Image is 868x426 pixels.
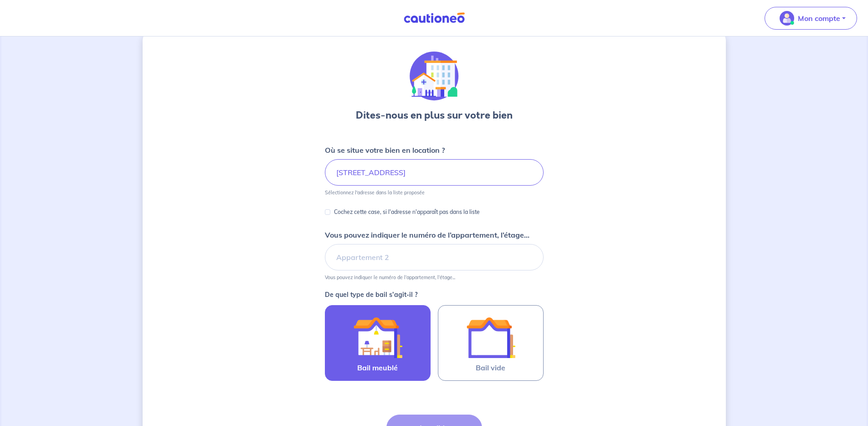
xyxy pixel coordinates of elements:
button: illu_account_valid_menu.svgMon compte [765,7,857,30]
p: De quel type de bail s’agit-il ? [325,291,544,298]
img: illu_houses.svg [410,52,459,101]
img: illu_account_valid_menu.svg [780,11,794,26]
img: Cautioneo [400,12,468,24]
span: Bail meublé [357,362,398,373]
p: Vous pouvez indiquer le numéro de l’appartement, l’étage... [325,274,455,281]
p: Vous pouvez indiquer le numéro de l’appartement, l’étage... [325,229,529,240]
img: illu_empty_lease.svg [466,313,515,362]
input: 2 rue de paris, 59000 lille [325,159,544,186]
p: Sélectionnez l'adresse dans la liste proposée [325,189,425,196]
input: Appartement 2 [325,244,544,270]
p: Cochez cette case, si l'adresse n'apparaît pas dans la liste [334,207,480,218]
img: illu_furnished_lease.svg [353,313,402,362]
span: Bail vide [476,362,505,373]
p: Mon compte [798,13,840,24]
h3: Dites-nous en plus sur votre bien [356,108,513,123]
p: Où se situe votre bien en location ? [325,145,445,156]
